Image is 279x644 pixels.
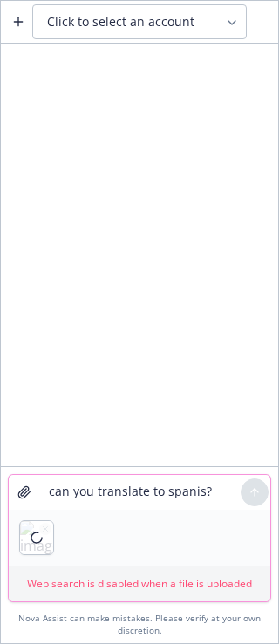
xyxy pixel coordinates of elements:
[32,4,247,39] button: Click to select an account
[16,576,263,591] p: Web search is disabled when a file is uploaded
[4,8,32,36] button: Create a new chat
[8,613,271,636] div: Nova Assist can make mistakes. Please verify at your own discretion.
[38,475,241,510] textarea: can you translate to spanis?
[47,13,194,31] span: Click to select an account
